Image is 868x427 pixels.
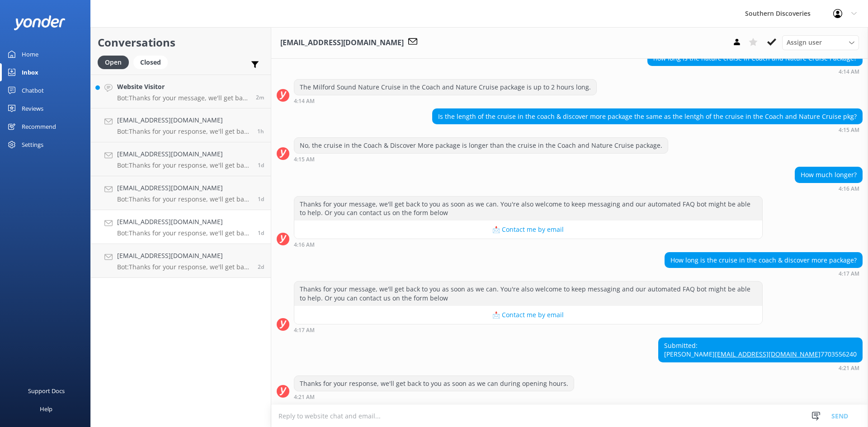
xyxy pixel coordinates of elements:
div: Help [40,400,52,418]
p: Bot: Thanks for your response, we'll get back to you as soon as we can during opening hours. [117,127,250,136]
div: Inbox [22,63,38,81]
div: Thanks for your response, we'll get back to you as soon as we can during opening hours. [294,376,574,391]
div: Recommend [22,117,56,136]
div: Thanks for your message, we'll get back to you as soon as we can. You're also welcome to keep mes... [294,282,762,305]
span: Sep 01 2025 05:31pm (UTC +12:00) Pacific/Auckland [258,161,264,169]
h2: Conversations [98,34,264,51]
div: Thanks for your message, we'll get back to you as soon as we can. You're also welcome to keep mes... [294,197,762,221]
p: Bot: Thanks for your response, we'll get back to you as soon as we can during opening hours. [117,229,251,237]
a: [EMAIL_ADDRESS][DOMAIN_NAME] [715,350,821,358]
div: Sep 01 2025 04:14am (UTC +12:00) Pacific/Auckland [294,98,597,104]
strong: 4:14 AM [839,69,859,75]
strong: 4:21 AM [839,366,859,371]
div: Assign User [782,35,859,50]
h4: [EMAIL_ADDRESS][DOMAIN_NAME] [117,251,251,261]
p: Bot: Thanks for your message, we'll get back to you as soon as we can. You're also welcome to kee... [117,94,249,102]
p: Bot: Thanks for your response, we'll get back to you as soon as we can during opening hours. [117,195,251,203]
div: Chatbot [22,81,44,99]
div: Sep 01 2025 04:17am (UTC +12:00) Pacific/Auckland [665,270,863,277]
div: Sep 01 2025 04:17am (UTC +12:00) Pacific/Auckland [294,327,763,333]
div: Sep 01 2025 04:21am (UTC +12:00) Pacific/Auckland [294,394,574,400]
span: Sep 01 2025 04:02pm (UTC +12:00) Pacific/Auckland [258,195,264,203]
h4: [EMAIL_ADDRESS][DOMAIN_NAME] [117,115,250,125]
strong: 4:17 AM [839,271,859,277]
a: [EMAIL_ADDRESS][DOMAIN_NAME]Bot:Thanks for your response, we'll get back to you as soon as we can... [91,244,271,278]
div: Sep 01 2025 04:21am (UTC +12:00) Pacific/Auckland [658,365,863,371]
div: Support Docs [28,382,65,400]
span: Sep 02 2025 04:23pm (UTC +12:00) Pacific/Auckland [257,127,264,135]
strong: 4:16 AM [839,186,859,192]
div: Open [98,56,129,69]
span: Sep 01 2025 04:21am (UTC +12:00) Pacific/Auckland [258,229,264,237]
div: How much longer? [795,167,862,183]
a: [EMAIL_ADDRESS][DOMAIN_NAME]Bot:Thanks for your response, we'll get back to you as soon as we can... [91,142,271,176]
h4: [EMAIL_ADDRESS][DOMAIN_NAME] [117,149,251,159]
div: Sep 01 2025 04:15am (UTC +12:00) Pacific/Auckland [294,156,668,162]
p: Bot: Thanks for your response, we'll get back to you as soon as we can during opening hours. [117,263,251,271]
button: 📩 Contact me by email [294,306,762,324]
a: [EMAIL_ADDRESS][DOMAIN_NAME]Bot:Thanks for your response, we'll get back to you as soon as we can... [91,210,271,244]
strong: 4:16 AM [294,242,315,248]
div: Submitted: [PERSON_NAME] 7703556240 [659,338,862,362]
div: How long is the cruise in the coach & discover more package? [665,253,862,268]
span: Sep 02 2025 05:48pm (UTC +12:00) Pacific/Auckland [256,94,264,101]
strong: 4:15 AM [839,127,859,133]
h4: Website Visitor [117,82,249,92]
div: Reviews [22,99,43,117]
a: Open [98,57,133,67]
button: 📩 Contact me by email [294,221,762,239]
span: Aug 31 2025 02:27am (UTC +12:00) Pacific/Auckland [258,263,264,271]
div: Is the length of the cruise in the coach & discover more package the same as the lentgh of the cr... [433,109,862,124]
a: [EMAIL_ADDRESS][DOMAIN_NAME]Bot:Thanks for your response, we'll get back to you as soon as we can... [91,176,271,210]
h4: [EMAIL_ADDRESS][DOMAIN_NAME] [117,217,251,227]
div: Closed [133,56,168,69]
div: Settings [22,136,43,154]
h4: [EMAIL_ADDRESS][DOMAIN_NAME] [117,183,251,193]
strong: 4:15 AM [294,157,315,162]
div: No, the cruise in the Coach & Discover More package is longer than the cruise in the Coach and Na... [294,138,668,153]
span: Assign user [787,38,822,47]
div: Sep 01 2025 04:14am (UTC +12:00) Pacific/Auckland [647,68,863,75]
div: The Milford Sound Nature Cruise in the Coach and Nature Cruise package is up to 2 hours long. [294,80,596,95]
a: Website VisitorBot:Thanks for your message, we'll get back to you as soon as we can. You're also ... [91,75,271,108]
h3: [EMAIL_ADDRESS][DOMAIN_NAME] [280,37,404,49]
strong: 4:21 AM [294,394,315,400]
strong: 4:17 AM [294,328,315,333]
p: Bot: Thanks for your response, we'll get back to you as soon as we can during opening hours. [117,161,251,169]
a: [EMAIL_ADDRESS][DOMAIN_NAME]Bot:Thanks for your response, we'll get back to you as soon as we can... [91,108,271,142]
div: Sep 01 2025 04:16am (UTC +12:00) Pacific/Auckland [294,241,763,248]
div: Sep 01 2025 04:15am (UTC +12:00) Pacific/Auckland [432,127,863,133]
div: Home [22,45,38,63]
img: yonder-white-logo.png [14,15,66,30]
a: Closed [133,57,172,67]
div: Sep 01 2025 04:16am (UTC +12:00) Pacific/Auckland [795,185,863,192]
strong: 4:14 AM [294,99,315,104]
